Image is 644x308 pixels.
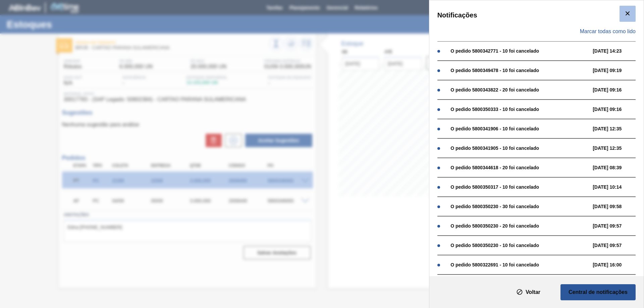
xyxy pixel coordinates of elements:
div: O pedido 5800350230 - 10 foi cancelado [450,243,589,248]
span: [DATE] 08:39 [593,165,642,170]
div: O pedido 5800344618 - 20 foi cancelado [450,165,589,170]
div: O pedido 5800350230 - 30 foi cancelado [450,204,589,209]
div: O pedido 5800341905 - 10 foi cancelado [450,145,589,151]
div: O pedido 5800350230 - 20 foi cancelado [450,223,589,229]
span: Marcar todas como lido [580,28,636,35]
div: O pedido 5800349478 - 10 foi cancelado [450,68,589,73]
div: O pedido 5800322691 - 10 foi cancelado [450,262,589,267]
div: O pedido 5800350333 - 10 foi cancelado [450,107,589,112]
div: O pedido 5800343822 - 20 foi cancelado [450,87,589,93]
span: [DATE] 12:35 [593,126,642,131]
span: [DATE] 16:00 [593,262,642,267]
span: [DATE] 09:16 [593,107,642,112]
span: [DATE] 12:35 [593,145,642,151]
span: [DATE] 09:19 [593,68,642,73]
span: [DATE] 10:14 [593,184,642,190]
div: O pedido 5800342771 - 10 foi cancelado [450,48,589,54]
span: [DATE] 09:57 [593,223,642,229]
div: O pedido 5800350317 - 10 foi cancelado [450,184,589,190]
span: [DATE] 09:57 [593,243,642,248]
span: [DATE] 09:16 [593,87,642,93]
span: [DATE] 14:23 [593,48,642,54]
div: O pedido 5800341906 - 10 foi cancelado [450,126,589,131]
span: [DATE] 09:58 [593,204,642,209]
